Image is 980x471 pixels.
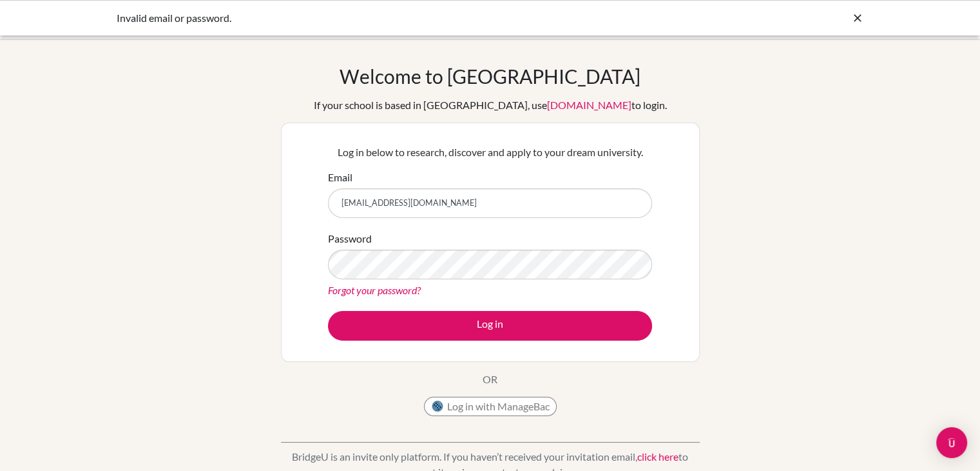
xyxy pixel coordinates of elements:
[328,311,652,341] button: Log in
[340,65,640,88] h1: Welcome to [GEOGRAPHIC_DATA]
[637,450,678,463] a: click here
[424,397,557,416] button: Log in with ManageBac
[328,145,652,160] p: Log in below to research, discover and apply to your dream university.
[314,97,667,113] div: If your school is based in [GEOGRAPHIC_DATA], use to login.
[547,99,631,111] a: [DOMAIN_NAME]
[483,372,497,387] p: OR
[328,170,352,185] label: Email
[117,10,671,26] div: Invalid email or password.
[936,427,967,458] div: Open Intercom Messenger
[328,284,421,296] a: Forgot your password?
[328,231,372,246] label: Password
